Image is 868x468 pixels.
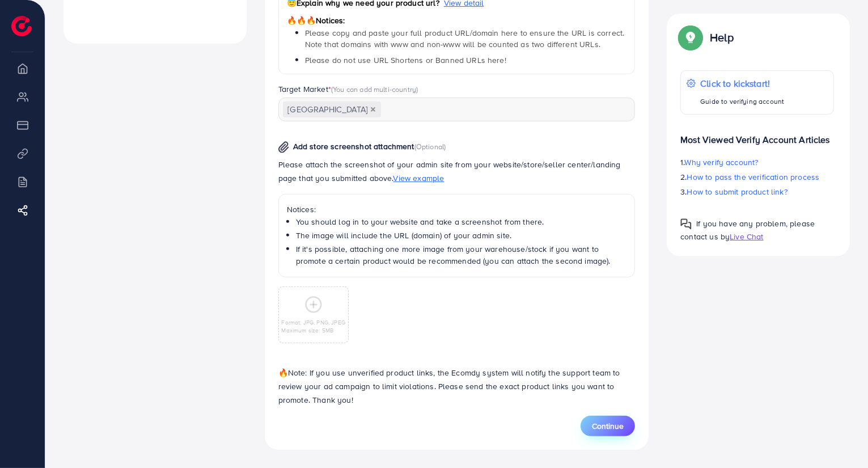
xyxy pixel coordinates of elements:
p: Maximum size: 5MB [281,326,345,334]
span: 🔥🔥🔥 [287,15,316,26]
span: How to pass the verification process [687,171,820,183]
img: logo [11,16,32,36]
button: Continue [581,416,635,436]
li: If it's possible, attaching one more image from your warehouse/stock if you want to promote a cer... [296,243,627,267]
img: Popup guide [680,27,701,48]
div: Search for option [278,98,636,121]
p: Please attach the screenshot of your admin site from your website/store/seller center/landing pag... [278,158,636,185]
p: Notices: [287,203,627,216]
li: You should log in to your website and take a screenshot from there. [296,216,627,227]
p: Help [710,31,734,44]
span: Notices: [287,15,345,26]
input: Search for option [382,101,621,119]
span: How to submit product link? [687,186,787,197]
p: Format: JPG, PNG, JPEG [281,318,345,326]
span: (Optional) [414,141,446,151]
p: 2. [680,170,834,184]
p: 3. [680,185,834,199]
span: Live Chat [730,231,763,242]
span: Continue [592,420,624,432]
p: Note: If you use unverified product links, the Ecomdy system will notify the support team to revi... [278,366,636,407]
span: [GEOGRAPHIC_DATA] [283,102,381,117]
p: Most Viewed Verify Account Articles [680,124,834,146]
span: Please copy and paste your full product URL/domain here to ensure the URL is correct. Note that d... [305,27,625,50]
span: (You can add multi-country) [331,84,418,94]
label: Target Market [278,83,418,95]
img: img [278,141,289,153]
span: 🔥 [278,367,288,378]
span: Add store screenshot attachment [293,141,414,152]
span: View example [393,172,444,184]
p: 1. [680,155,834,169]
img: Popup guide [680,218,692,230]
button: Deselect Saudi Arabia [370,107,376,112]
span: Please do not use URL Shortens or Banned URLs here! [305,54,506,66]
iframe: Chat [820,417,859,459]
span: If you have any problem, please contact us by [680,218,815,242]
span: Why verify account? [685,157,759,168]
li: The image will include the URL (domain) of your admin site. [296,230,627,241]
p: Click to kickstart! [700,77,784,90]
p: Guide to verifying account [700,95,784,108]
